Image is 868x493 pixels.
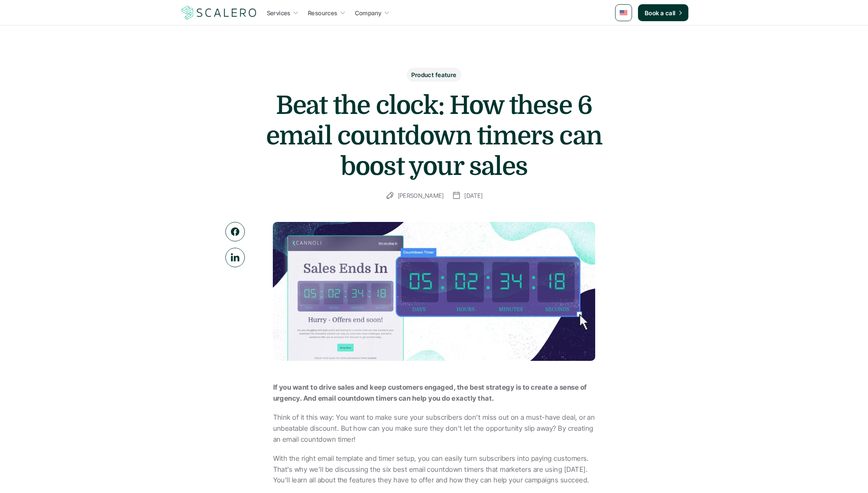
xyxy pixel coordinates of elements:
[411,70,456,79] p: Product feature
[645,8,676,17] p: Book a call
[355,8,382,17] p: Company
[273,412,595,445] p: Think of it this way: You want to make sure your subscribers don’t miss out on a must-have deal, ...
[638,4,688,21] a: Book a call
[273,453,595,486] p: With the right email template and timer setup, you can easily turn subscribers into paying custom...
[308,8,338,17] p: Resources
[398,190,444,201] p: [PERSON_NAME]
[464,190,483,201] p: [DATE]
[267,8,291,17] p: Services
[273,383,589,402] strong: If you want to drive sales and keep customers engaged, the best strategy is to create a sense of ...
[180,5,258,21] img: Scalero company logo
[180,5,258,20] a: Scalero company logo
[265,90,604,182] h1: Beat the clock: How these 6 email countdown timers can boost your sales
